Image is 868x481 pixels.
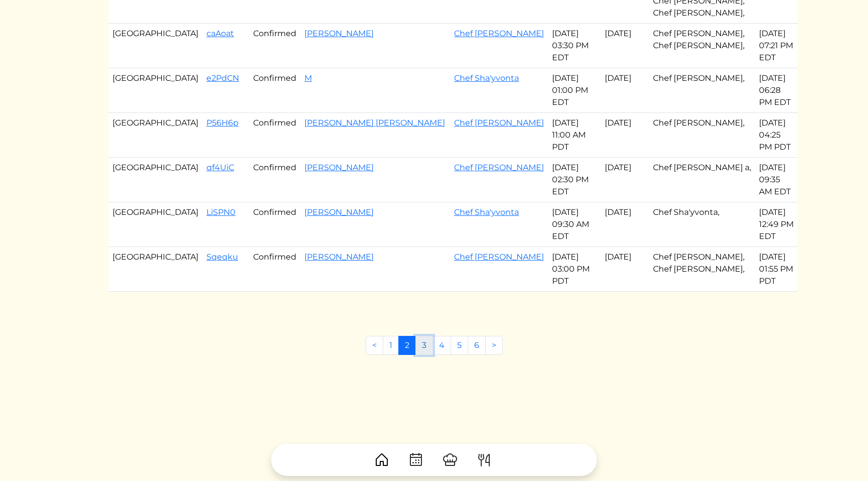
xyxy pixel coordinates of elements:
[454,118,544,128] a: Chef [PERSON_NAME]
[485,336,503,355] a: Next
[451,336,468,355] a: 5
[454,207,519,217] a: Chef Sha'yvonta
[649,24,755,68] td: Chef [PERSON_NAME], Chef [PERSON_NAME],
[755,68,798,113] td: [DATE] 06:28 PM EDT
[755,113,798,158] td: [DATE] 04:25 PM PDT
[454,252,544,262] a: Chef [PERSON_NAME]
[755,24,798,68] td: [DATE] 07:21 PM EDT
[649,202,755,247] td: Chef Sha'yvonta,
[366,336,383,355] a: Previous
[398,336,416,355] a: 2
[454,29,544,38] a: Chef [PERSON_NAME]
[304,73,312,83] a: M
[755,247,798,292] td: [DATE] 01:55 PM PDT
[601,247,649,292] td: [DATE]
[454,73,519,83] a: Chef Sha'yvonta
[249,24,300,68] td: Confirmed
[415,336,433,355] a: 3
[408,452,424,468] img: CalendarDots-5bcf9d9080389f2a281d69619e1c85352834be518fbc73d9501aef674afc0d57.svg
[601,158,649,202] td: [DATE]
[249,68,300,113] td: Confirmed
[755,158,798,202] td: [DATE] 09:35 AM EDT
[548,247,601,292] td: [DATE] 03:00 PM PDT
[649,113,755,158] td: Chef [PERSON_NAME],
[601,113,649,158] td: [DATE]
[206,207,236,217] a: LiSPN0
[601,24,649,68] td: [DATE]
[304,207,374,217] a: [PERSON_NAME]
[366,336,503,363] nav: Pages
[548,158,601,202] td: [DATE] 02:30 PM EDT
[548,113,601,158] td: [DATE] 11:00 AM PDT
[206,252,238,262] a: Sqeqku
[206,118,239,128] a: P56H6p
[249,202,300,247] td: Confirmed
[206,29,234,38] a: caAoat
[432,336,451,355] a: 4
[442,452,458,468] img: ChefHat-a374fb509e4f37eb0702ca99f5f64f3b6956810f32a249b33092029f8484b388.svg
[548,202,601,247] td: [DATE] 09:30 AM EDT
[108,113,202,158] td: [GEOGRAPHIC_DATA]
[649,247,755,292] td: Chef [PERSON_NAME], Chef [PERSON_NAME],
[548,24,601,68] td: [DATE] 03:30 PM EDT
[108,202,202,247] td: [GEOGRAPHIC_DATA]
[249,113,300,158] td: Confirmed
[304,29,374,38] a: [PERSON_NAME]
[649,68,755,113] td: Chef [PERSON_NAME],
[649,158,755,202] td: Chef [PERSON_NAME] a,
[468,336,486,355] a: 6
[249,247,300,292] td: Confirmed
[476,452,492,468] img: ForkKnife-55491504ffdb50bab0c1e09e7649658475375261d09fd45db06cec23bce548bf.svg
[108,24,202,68] td: [GEOGRAPHIC_DATA]
[206,163,234,172] a: qf4UiC
[601,202,649,247] td: [DATE]
[383,336,399,355] a: 1
[249,158,300,202] td: Confirmed
[108,68,202,113] td: [GEOGRAPHIC_DATA]
[755,202,798,247] td: [DATE] 12:49 PM EDT
[304,118,445,128] a: [PERSON_NAME] [PERSON_NAME]
[108,247,202,292] td: [GEOGRAPHIC_DATA]
[454,163,544,172] a: Chef [PERSON_NAME]
[304,163,374,172] a: [PERSON_NAME]
[206,73,239,83] a: e2PdCN
[108,158,202,202] td: [GEOGRAPHIC_DATA]
[548,68,601,113] td: [DATE] 01:00 PM EDT
[304,252,374,262] a: [PERSON_NAME]
[374,452,390,468] img: House-9bf13187bcbb5817f509fe5e7408150f90897510c4275e13d0d5fca38e0b5951.svg
[601,68,649,113] td: [DATE]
